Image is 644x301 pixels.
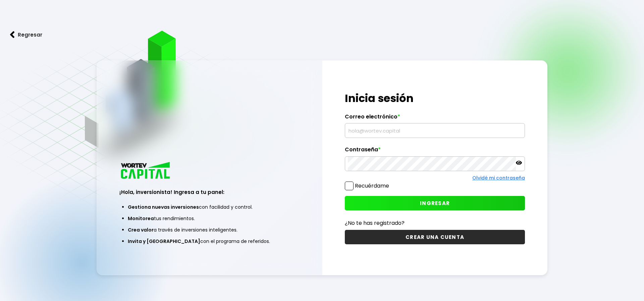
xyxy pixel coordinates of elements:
[128,213,291,224] li: tus rendimientos.
[128,224,291,236] li: a través de inversiones inteligentes.
[128,238,200,245] span: Invita y [GEOGRAPHIC_DATA]
[472,174,525,181] a: Olvidé mi contraseña
[119,188,300,196] h3: ¡Hola, inversionista! Ingresa a tu panel:
[345,90,525,106] h1: Inicia sesión
[128,201,291,213] li: con facilidad y control.
[10,31,15,38] img: flecha izquierda
[345,196,525,210] button: INGRESAR
[345,219,525,227] p: ¿No te has registrado?
[355,182,389,190] label: Recuérdame
[128,227,154,233] span: Crea valor
[348,123,522,138] input: hola@wortev.capital
[345,219,525,244] a: ¿No te has registrado?CREAR UNA CUENTA
[345,146,525,156] label: Contraseña
[345,113,525,123] label: Correo electrónico
[345,230,525,244] button: CREAR UNA CUENTA
[128,215,154,222] span: Monitorea
[420,200,450,207] span: INGRESAR
[119,161,172,181] img: logo_wortev_capital
[128,204,199,210] span: Gestiona nuevas inversiones
[128,236,291,247] li: con el programa de referidos.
